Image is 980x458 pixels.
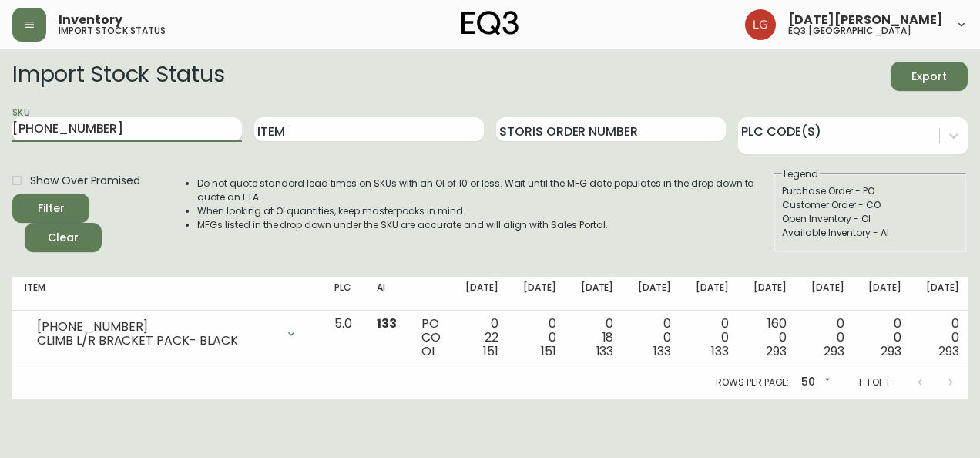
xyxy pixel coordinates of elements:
div: CLIMB L/R BRACKET PACK- BLACK [37,334,276,348]
span: 293 [766,342,787,360]
button: Clear [25,223,102,252]
button: Filter [12,194,89,223]
div: 50 [795,370,834,396]
th: [DATE] [856,277,914,311]
th: [DATE] [626,277,683,311]
li: When looking at OI quantities, keep masterpacks in mind. [197,204,772,218]
li: MFGs listed in the drop down under the SKU are accurate and will align with Sales Portal. [197,218,772,232]
span: Clear [37,228,89,248]
div: [PHONE_NUMBER] [37,320,276,334]
span: [DATE][PERSON_NAME] [788,14,943,26]
span: 133 [653,342,671,360]
th: [DATE] [683,277,741,311]
th: [DATE] [741,277,799,311]
h5: eq3 [GEOGRAPHIC_DATA] [788,26,911,35]
td: 5.0 [322,311,364,365]
p: Rows per page: [716,375,789,389]
span: 133 [596,342,614,360]
div: Purchase Order - PO [782,184,958,198]
legend: Legend [782,167,820,181]
div: 0 0 [868,317,901,359]
div: Customer Order - CO [782,198,958,212]
div: Available Inventory - AI [782,226,958,240]
h5: import stock status [59,26,166,35]
h2: Import Stock Status [12,62,224,91]
div: 0 22 [465,317,498,359]
div: 0 0 [811,317,844,359]
p: 1-1 of 1 [858,375,889,389]
span: 293 [881,342,901,360]
span: 133 [377,315,397,332]
img: 2638f148bab13be18035375ceda1d187 [745,9,776,40]
span: 133 [711,342,729,360]
div: 0 18 [581,317,614,359]
div: PO CO [421,317,441,359]
th: [DATE] [453,277,511,311]
th: PLC [322,277,364,311]
div: 0 0 [926,317,959,359]
div: 0 0 [638,317,671,359]
button: Export [891,62,968,91]
th: [DATE] [799,277,857,311]
th: [DATE] [914,277,972,311]
th: [DATE] [511,277,569,311]
span: Export [903,67,955,86]
span: Inventory [59,14,123,26]
div: 0 0 [696,317,729,359]
th: [DATE] [569,277,626,311]
span: 293 [938,342,959,360]
span: 151 [483,342,498,360]
div: Open Inventory - OI [782,212,958,226]
span: OI [421,342,435,360]
img: logo [461,11,519,35]
div: [PHONE_NUMBER]CLIMB L/R BRACKET PACK- BLACK [25,317,310,351]
span: 151 [541,342,556,360]
th: Item [12,277,322,311]
span: 293 [824,342,844,360]
span: Show Over Promised [30,173,140,189]
th: AI [364,277,409,311]
li: Do not quote standard lead times on SKUs with an OI of 10 or less. Wait until the MFG date popula... [197,177,772,204]
div: 160 0 [753,317,787,359]
div: 0 0 [523,317,556,359]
